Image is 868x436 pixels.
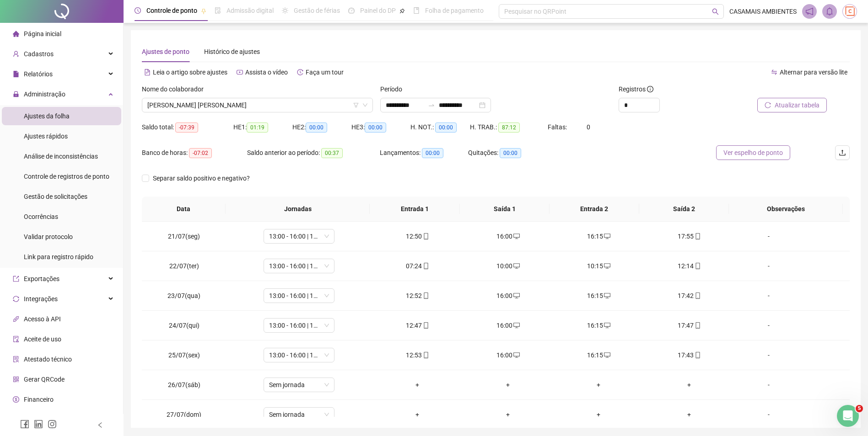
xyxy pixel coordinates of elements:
span: Admissão digital [226,7,274,14]
div: + [651,380,727,390]
span: 00:00 [306,122,327,133]
span: desktop [603,233,610,239]
span: Controle de registros de ponto [24,173,109,180]
div: + [379,380,455,390]
span: desktop [603,322,610,329]
span: Gestão de férias [294,7,340,14]
div: 16:15 [561,320,636,330]
span: desktop [603,352,610,358]
span: youtube [237,69,243,75]
div: 12:47 [379,320,455,330]
div: 12:50 [379,231,455,241]
span: facebook [20,420,29,429]
span: user-add [13,51,19,57]
span: 13:00 - 16:00 | 16:15 - 18:00 [269,289,329,303]
span: left [97,422,103,428]
span: linkedin [34,420,43,429]
span: lock [13,91,19,97]
span: Alternar para versão lite [780,69,847,76]
span: reload [765,102,771,108]
span: Leia o artigo sobre ajustes [153,69,227,76]
th: Saída 2 [639,197,729,222]
div: Saldo anterior ao período: [247,148,380,158]
span: Integrações [24,295,58,303]
span: 5 [856,405,863,412]
th: Data [142,197,226,222]
span: pushpin [399,8,405,14]
span: Administração [24,90,65,98]
span: Exportações [24,275,59,282]
span: desktop [603,292,610,299]
span: mobile [694,292,701,299]
span: Ajustes da folha [24,112,70,120]
div: - [742,320,796,330]
span: history [297,69,303,75]
span: Relatórios [24,70,53,78]
span: export [13,276,19,282]
div: - [742,261,796,271]
div: + [470,380,546,390]
div: + [561,409,636,420]
span: 26/07(sáb) [168,381,200,388]
span: 13:00 - 16:00 | 16:15 - 18:00 [269,348,329,362]
th: Saída 1 [460,197,550,222]
span: Registros [619,84,653,94]
div: - [742,350,796,360]
th: Entrada 2 [550,197,639,222]
span: Folha de pagamento [425,7,484,14]
span: 13:00 - 16:00 | 16:15 - 18:00 [269,319,329,332]
label: Período [380,84,408,94]
div: Quitações: [468,148,556,158]
span: Controle de ponto [146,7,197,14]
span: Ajustes de ponto [142,48,189,55]
span: Gestão de solicitações [24,193,87,200]
span: 13:00 - 16:00 | 16:15 - 18:00 [269,229,329,243]
span: -07:39 [175,122,198,133]
span: Faltas: [548,123,568,131]
span: 01:19 [247,122,268,133]
div: 17:55 [651,231,727,241]
span: desktop [512,292,520,299]
span: search [712,8,719,15]
th: Jornadas [226,197,370,222]
span: -07:02 [189,148,212,158]
span: to [428,101,435,109]
span: api [13,316,19,322]
div: 16:15 [561,231,636,241]
span: desktop [512,263,520,269]
span: Atestado técnico [24,356,72,363]
span: 13:00 - 16:00 | 16:15 - 18:00 [269,259,329,273]
span: mobile [422,322,429,329]
span: bell [825,7,834,16]
div: 17:47 [651,320,727,330]
span: 21/07(seg) [168,233,200,240]
span: swap-right [428,101,435,109]
span: down [362,102,368,108]
div: 17:43 [651,350,727,360]
div: 16:15 [561,291,636,301]
div: - [742,291,796,301]
div: Lançamentos: [380,148,468,158]
span: Ajustes rápidos [24,133,68,140]
span: 87:12 [498,122,520,133]
button: Ver espelho de ponto [716,145,790,160]
label: Nome do colaborador [142,84,210,94]
div: Saldo total: [142,122,233,133]
button: Atualizar tabela [757,98,827,112]
span: 00:00 [500,148,521,158]
div: HE 1: [233,122,292,133]
div: + [561,380,636,390]
span: mobile [694,352,701,358]
th: Entrada 1 [370,197,459,222]
span: Painel do DP [360,7,396,14]
span: Gerar QRCode [24,376,65,383]
div: 10:00 [470,261,546,271]
div: HE 3: [351,122,410,133]
span: Sem jornada [269,408,329,421]
span: mobile [694,233,701,239]
div: + [379,409,455,420]
span: Cadastros [24,50,54,58]
div: H. NOT.: [410,122,470,133]
span: CASAMAIS AMBIENTES [729,6,797,16]
span: 00:00 [422,148,443,158]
